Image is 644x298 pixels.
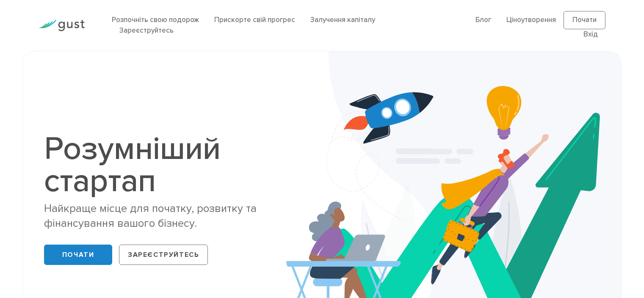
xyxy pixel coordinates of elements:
a: Вхід [583,30,598,39]
a: Залучення капіталу [310,16,375,24]
a: Ціноутворення [506,16,556,24]
a: Прискорте свій прогрес [214,16,295,24]
font: Розумніший стартап [44,130,221,200]
a: Почати [564,11,605,30]
font: Почати [62,251,94,259]
font: Почати [572,16,597,24]
a: Розпочніть свою подорож [112,16,199,24]
a: Зареєструйтесь [119,245,208,265]
a: Зареєструйтесь [119,26,174,35]
font: Зареєструйтесь [128,251,199,259]
img: Логотип Gust [39,20,85,31]
font: Найкраще місце для початку, розвитку та фінансування вашого бізнесу. [44,202,257,230]
a: Блог [475,16,491,24]
a: Почати [44,245,112,265]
